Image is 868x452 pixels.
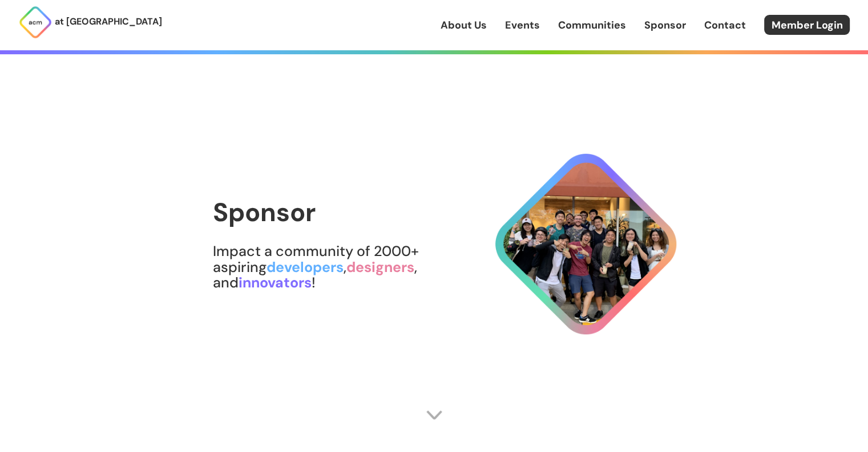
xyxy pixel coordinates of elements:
[346,258,414,277] span: designers
[18,5,162,39] a: at [GEOGRAPHIC_DATA]
[267,258,344,277] span: developers
[441,18,487,33] a: About Us
[55,14,162,29] p: at [GEOGRAPHIC_DATA]
[764,15,850,35] a: Member Login
[426,406,443,423] img: Scroll Arrow
[239,273,312,292] span: innovators
[558,18,626,33] a: Communities
[18,5,53,39] img: ACM Logo
[704,18,746,33] a: Contact
[644,18,686,33] a: Sponsor
[485,143,687,346] img: Sponsor Logo
[213,243,485,291] h2: Impact a community of 2000+ aspiring , , and !
[505,18,540,33] a: Events
[213,198,485,227] h1: Sponsor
